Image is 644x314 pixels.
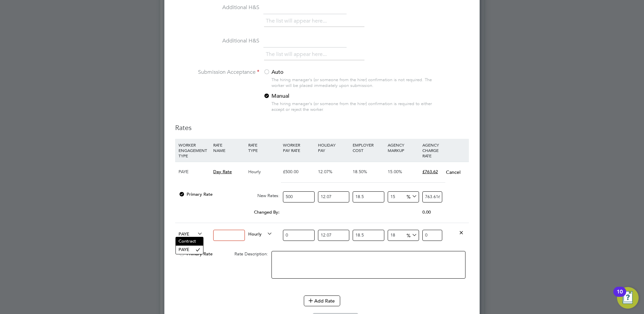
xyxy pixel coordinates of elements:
[316,139,351,156] div: HOLIDAY PAY
[175,123,469,132] h3: Rates
[422,169,438,175] span: £763.62
[177,162,212,182] div: PAYE
[247,139,281,156] div: RATE TYPE
[386,139,421,156] div: AGENCY MARKUP
[248,230,272,237] span: Hourly
[175,4,259,11] label: Additional H&S
[388,169,402,175] span: 15.00%
[617,292,623,301] div: 10
[281,139,316,156] div: WORKER PAY RATE
[177,139,212,162] div: WORKER ENGAGEMENT TYPE
[263,93,348,100] label: Manual
[404,192,418,200] span: %
[176,237,203,246] li: Contract
[446,169,461,176] button: Cancel
[176,246,203,254] li: PAYE
[617,287,639,309] button: Open Resource Center, 10 new notifications
[177,206,281,219] div: Changed By:
[212,139,246,156] div: RATE NAME
[304,295,340,306] button: Add Rate
[175,37,259,44] label: Additional H&S
[318,169,332,175] span: 12.07%
[175,69,259,76] label: Submission Acceptance
[353,169,367,175] span: 18.50%
[234,251,268,257] span: Rate Description:
[266,50,329,59] li: The list will appear here...
[266,17,329,26] li: The list will appear here...
[281,162,316,182] div: £500.00
[404,231,418,239] span: %
[351,139,386,156] div: EMPLOYER COST
[271,101,435,113] div: The hiring manager's (or someone from the hirer) confirmation is required to either accept or rej...
[179,230,203,237] span: PAYE
[247,189,281,202] div: New Rates:
[271,77,435,89] div: The hiring manager's (or someone from the hirer) confirmation is not required. The worker will be...
[179,191,213,197] span: Primary Rate
[213,169,232,175] span: Day Rate
[179,251,213,257] span: Primary Rate
[247,162,281,182] div: Hourly
[421,139,444,162] div: AGENCY CHARGE RATE
[422,209,431,215] span: 0.00
[263,69,348,76] label: Auto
